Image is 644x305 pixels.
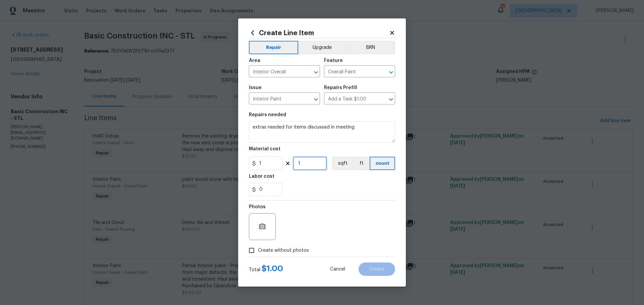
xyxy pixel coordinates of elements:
[332,157,353,170] button: sqft
[249,85,262,90] h5: Issue
[262,264,283,273] span: $ 1.00
[258,247,309,254] span: Create without photos
[386,68,396,77] button: Open
[249,41,298,54] button: Repair
[249,265,283,273] div: Total
[298,41,346,54] button: Upgrade
[324,85,357,90] h5: Repairs Prefill
[249,147,280,151] h5: Material cost
[311,95,321,104] button: Open
[359,262,395,276] button: Create
[370,157,395,170] button: count
[386,95,396,104] button: Open
[249,205,266,209] h5: Photos
[249,29,389,36] h2: Create Line Item
[249,121,395,143] textarea: extras needed for items discussed in meeting
[369,267,384,272] span: Create
[330,267,345,272] span: Cancel
[324,58,343,63] h5: Feature
[249,112,286,117] h5: Repairs needed
[311,68,321,77] button: Open
[319,262,356,276] button: Cancel
[249,58,260,63] h5: Area
[353,157,370,170] button: ft
[249,174,274,179] h5: Labor cost
[346,41,395,54] button: BRN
